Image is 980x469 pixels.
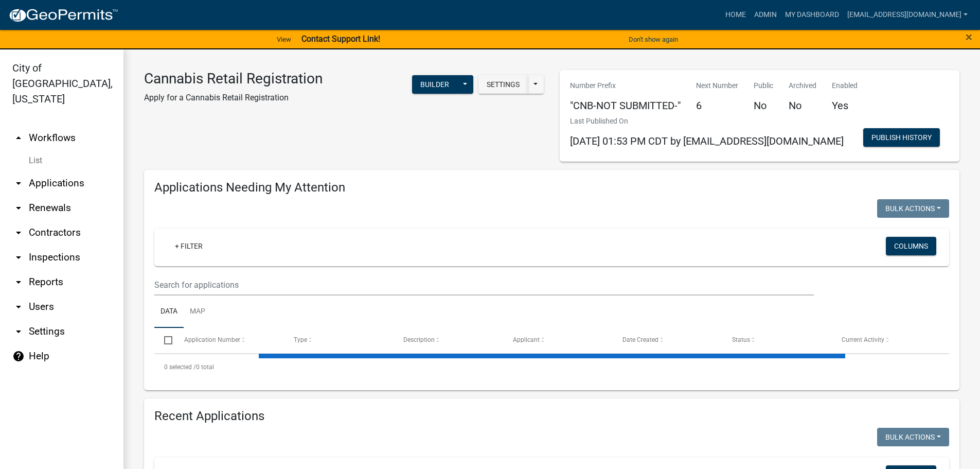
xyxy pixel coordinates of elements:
[167,237,211,255] a: + Filter
[12,276,25,288] i: arrow_drop_down
[754,80,773,91] p: Public
[12,132,25,144] i: arrow_drop_up
[877,199,949,218] button: Bulk Actions
[12,350,25,362] i: help
[696,99,738,112] h5: 6
[184,296,211,328] a: Map
[154,296,184,328] a: Data
[12,227,25,239] i: arrow_drop_down
[273,31,295,48] a: View
[696,80,738,91] p: Next Number
[613,328,722,353] datatable-header-cell: Date Created
[843,5,972,25] a: [EMAIL_ADDRESS][DOMAIN_NAME]
[164,363,196,371] span: 0 selected /
[863,134,940,142] wm-modal-confirm: Workflow Publish History
[154,180,949,195] h4: Applications Needing My Attention
[12,325,25,338] i: arrow_drop_down
[625,31,682,48] button: Don't show again
[154,354,949,380] div: 0 total
[12,177,25,189] i: arrow_drop_down
[721,5,750,25] a: Home
[781,5,843,25] a: My Dashboard
[174,328,283,353] datatable-header-cell: Application Number
[154,328,174,353] datatable-header-cell: Select
[403,336,435,343] span: Description
[154,409,949,424] h4: Recent Applications
[154,274,814,296] input: Search for applications
[842,336,884,343] span: Current Activity
[503,328,613,353] datatable-header-cell: Applicant
[570,80,681,91] p: Number Prefix
[789,99,816,112] h5: No
[283,328,393,353] datatable-header-cell: Type
[12,202,25,214] i: arrow_drop_down
[966,30,972,44] span: ×
[570,99,681,112] h5: "CNB-NOT SUBMITTED-"
[513,336,540,343] span: Applicant
[832,80,858,91] p: Enabled
[570,135,844,147] span: [DATE] 01:53 PM CDT by [EMAIL_ADDRESS][DOMAIN_NAME]
[294,336,307,343] span: Type
[966,31,972,43] button: Close
[622,336,658,343] span: Date Created
[144,70,323,88] h3: Cannabis Retail Registration
[754,99,773,112] h5: No
[750,5,781,25] a: Admin
[886,237,936,255] button: Columns
[478,75,528,94] button: Settings
[863,128,940,147] button: Publish History
[184,336,240,343] span: Application Number
[832,328,941,353] datatable-header-cell: Current Activity
[301,34,380,44] strong: Contact Support Link!
[12,251,25,264] i: arrow_drop_down
[570,116,844,127] p: Last Published On
[877,428,949,446] button: Bulk Actions
[144,92,323,104] p: Apply for a Cannabis Retail Registration
[722,328,832,353] datatable-header-cell: Status
[832,99,858,112] h5: Yes
[12,301,25,313] i: arrow_drop_down
[412,75,457,94] button: Builder
[394,328,503,353] datatable-header-cell: Description
[732,336,750,343] span: Status
[789,80,816,91] p: Archived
